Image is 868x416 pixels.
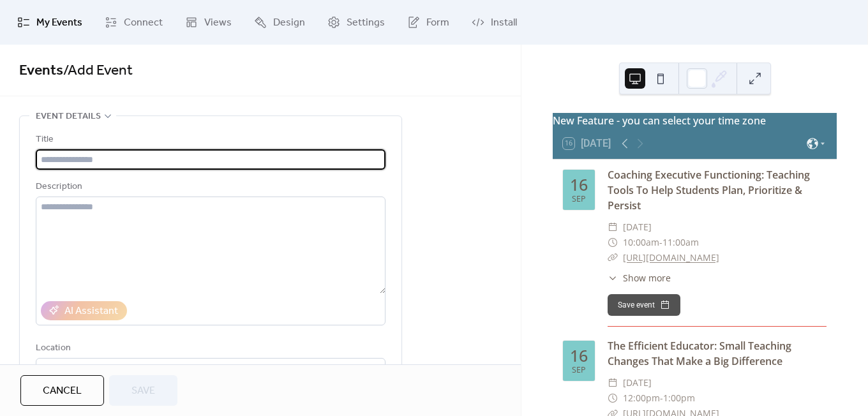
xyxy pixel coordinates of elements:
div: ​ [608,250,618,265]
span: - [659,235,662,250]
span: 12:00pm [623,390,660,406]
a: Views [176,5,241,40]
a: Design [244,5,315,40]
div: New Feature - you can select your time zone [553,113,837,128]
a: Connect [95,5,172,40]
div: ​ [608,375,618,390]
button: ​Show more [608,271,671,285]
span: My Events [36,15,82,31]
span: Settings [347,15,385,31]
a: [URL][DOMAIN_NAME] [623,251,719,264]
div: ​ [608,390,618,406]
span: / Add Event [63,57,133,85]
div: Sep [572,195,586,204]
a: The Efficient Educator: Small Teaching Changes That Make a Big Difference [608,339,791,368]
div: ​ [608,219,618,235]
a: Events [19,57,63,85]
div: 16 [570,177,588,193]
div: 16 [570,348,588,364]
span: 11:00am [662,235,699,250]
span: 1:00pm [663,390,695,406]
span: Form [426,15,449,31]
div: ​ [608,235,618,250]
button: Save event [608,294,680,316]
div: Title [36,132,383,147]
span: Views [204,15,232,31]
div: Description [36,179,383,195]
span: [DATE] [623,375,652,390]
span: Install [491,15,517,31]
span: 10:00am [623,235,659,250]
span: Cancel [43,383,82,399]
span: Design [273,15,305,31]
a: My Events [8,5,92,40]
span: Connect [124,15,163,31]
button: Cancel [20,375,104,406]
span: Event details [36,109,101,124]
a: Settings [318,5,394,40]
span: - [660,390,663,406]
span: Show more [623,271,671,285]
a: Install [462,5,527,40]
div: Sep [572,366,586,375]
span: [DATE] [623,219,652,235]
a: Form [398,5,459,40]
a: Coaching Executive Functioning: Teaching Tools To Help Students Plan, Prioritize & Persist [608,168,810,212]
div: Location [36,341,383,356]
div: ​ [608,271,618,285]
